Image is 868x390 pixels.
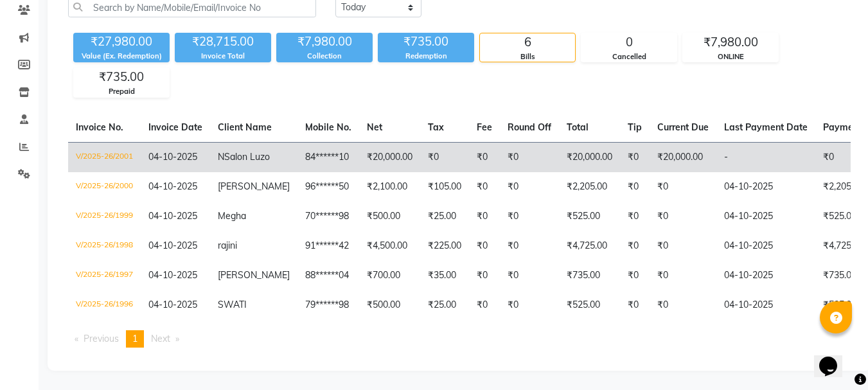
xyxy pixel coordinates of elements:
[620,172,650,202] td: ₹0
[508,121,551,133] span: Round Off
[148,269,197,281] span: 04-10-2025
[581,51,677,62] div: Cancelled
[378,51,474,62] div: Redemption
[420,290,469,320] td: ₹25.00
[428,121,444,133] span: Tax
[359,202,420,231] td: ₹500.00
[68,172,141,202] td: V/2025-26/2000
[175,33,271,51] div: ₹28,715.00
[650,142,716,172] td: ₹20,000.00
[420,261,469,290] td: ₹35.00
[218,299,247,310] span: SWATI
[73,33,170,51] div: ₹27,980.00
[218,121,272,133] span: Client Name
[500,202,559,231] td: ₹0
[480,33,575,51] div: 6
[148,121,202,133] span: Invoice Date
[581,33,677,51] div: 0
[148,299,197,310] span: 04-10-2025
[724,121,808,133] span: Last Payment Date
[74,68,169,86] div: ₹735.00
[500,290,559,320] td: ₹0
[68,202,141,231] td: V/2025-26/1999
[500,261,559,290] td: ₹0
[469,231,500,261] td: ₹0
[73,51,170,62] div: Value (Ex. Redemption)
[148,240,197,251] span: 04-10-2025
[378,33,474,51] div: ₹735.00
[567,121,589,133] span: Total
[650,202,716,231] td: ₹0
[148,210,197,222] span: 04-10-2025
[500,231,559,261] td: ₹0
[620,142,650,172] td: ₹0
[559,290,620,320] td: ₹525.00
[477,121,492,133] span: Fee
[68,290,141,320] td: V/2025-26/1996
[148,151,197,163] span: 04-10-2025
[218,240,237,251] span: rajini
[469,142,500,172] td: ₹0
[716,231,815,261] td: 04-10-2025
[500,172,559,202] td: ₹0
[559,142,620,172] td: ₹20,000.00
[148,181,197,192] span: 04-10-2025
[469,202,500,231] td: ₹0
[559,261,620,290] td: ₹735.00
[650,290,716,320] td: ₹0
[68,231,141,261] td: V/2025-26/1998
[359,261,420,290] td: ₹700.00
[559,202,620,231] td: ₹525.00
[716,290,815,320] td: 04-10-2025
[359,142,420,172] td: ₹20,000.00
[620,202,650,231] td: ₹0
[276,51,373,62] div: Collection
[500,142,559,172] td: ₹0
[620,231,650,261] td: ₹0
[276,33,373,51] div: ₹7,980.00
[68,261,141,290] td: V/2025-26/1997
[620,261,650,290] td: ₹0
[359,172,420,202] td: ₹2,100.00
[469,261,500,290] td: ₹0
[559,172,620,202] td: ₹2,205.00
[650,172,716,202] td: ₹0
[420,142,469,172] td: ₹0
[305,121,351,133] span: Mobile No.
[84,333,119,344] span: Previous
[480,51,575,62] div: Bills
[68,330,851,348] nav: Pagination
[74,86,169,97] div: Prepaid
[132,333,137,344] span: 1
[716,142,815,172] td: -
[559,231,620,261] td: ₹4,725.00
[175,51,271,62] div: Invoice Total
[657,121,709,133] span: Current Due
[68,142,141,172] td: V/2025-26/2001
[469,172,500,202] td: ₹0
[628,121,642,133] span: Tip
[716,172,815,202] td: 04-10-2025
[650,261,716,290] td: ₹0
[420,202,469,231] td: ₹25.00
[716,261,815,290] td: 04-10-2025
[420,231,469,261] td: ₹225.00
[218,269,290,281] span: [PERSON_NAME]
[359,231,420,261] td: ₹4,500.00
[683,33,778,51] div: ₹7,980.00
[76,121,123,133] span: Invoice No.
[650,231,716,261] td: ₹0
[683,51,778,62] div: ONLINE
[620,290,650,320] td: ₹0
[469,290,500,320] td: ₹0
[814,339,855,377] iframe: chat widget
[218,181,290,192] span: [PERSON_NAME]
[151,333,170,344] span: Next
[218,151,270,163] span: NSalon Luzo
[420,172,469,202] td: ₹105.00
[218,210,246,222] span: Megha
[716,202,815,231] td: 04-10-2025
[359,290,420,320] td: ₹500.00
[367,121,382,133] span: Net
